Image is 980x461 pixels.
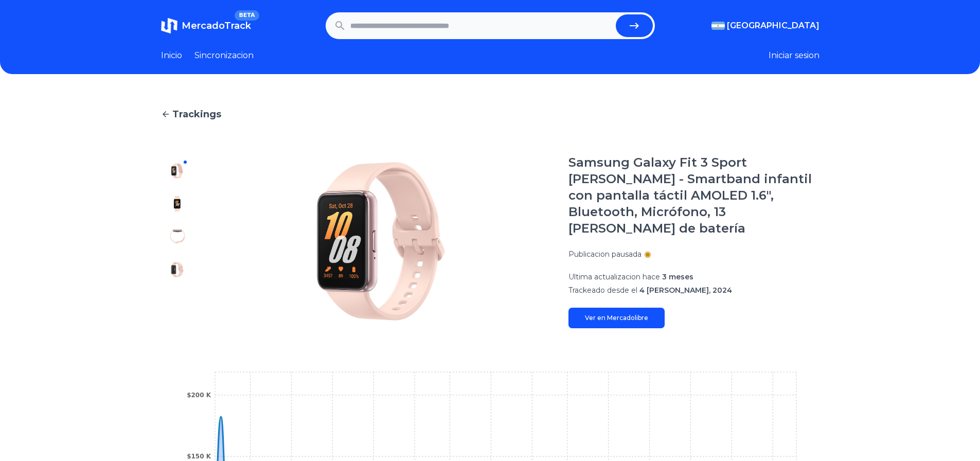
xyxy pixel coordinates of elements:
[235,10,259,21] span: BETA
[215,154,548,328] img: Samsung Galaxy Fit 3 Sport Rosa - Smartband infantil con pantalla táctil AMOLED 1.6", Bluetooth, ...
[568,286,637,295] span: Trackeado desde el
[169,261,186,278] img: Samsung Galaxy Fit 3 Sport Rosa - Smartband infantil con pantalla táctil AMOLED 1.6", Bluetooth, ...
[194,49,254,62] a: Sincronizacion
[169,163,186,179] img: Samsung Galaxy Fit 3 Sport Rosa - Smartband infantil con pantalla táctil AMOLED 1.6", Bluetooth, ...
[161,17,177,34] img: MercadoTrack
[568,249,642,259] p: Publicacion pausada
[172,107,221,121] span: Trackings
[169,196,186,212] img: Samsung Galaxy Fit 3 Sport Rosa - Smartband infantil con pantalla táctil AMOLED 1.6", Bluetooth, ...
[568,154,819,237] h1: Samsung Galaxy Fit 3 Sport [PERSON_NAME] - Smartband infantil con pantalla táctil AMOLED 1.6", Bl...
[727,20,819,32] span: [GEOGRAPHIC_DATA]
[568,308,665,328] a: Ver en Mercadolibre
[711,20,819,32] button: [GEOGRAPHIC_DATA]
[568,272,660,281] span: Ultima actualizacion hace
[169,228,186,245] img: Samsung Galaxy Fit 3 Sport Rosa - Smartband infantil con pantalla táctil AMOLED 1.6", Bluetooth, ...
[182,20,251,31] span: MercadoTrack
[161,107,819,121] a: Trackings
[161,17,251,34] a: MercadoTrackBETA
[639,286,732,295] span: 4 [PERSON_NAME], 2024
[187,453,211,460] tspan: $150 K
[769,49,819,62] button: Iniciar sesion
[711,22,725,30] img: Argentina
[169,294,186,311] img: Samsung Galaxy Fit 3 Sport Rosa - Smartband infantil con pantalla táctil AMOLED 1.6", Bluetooth, ...
[187,392,211,399] tspan: $200 K
[662,272,693,281] span: 3 meses
[161,49,182,62] a: Inicio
